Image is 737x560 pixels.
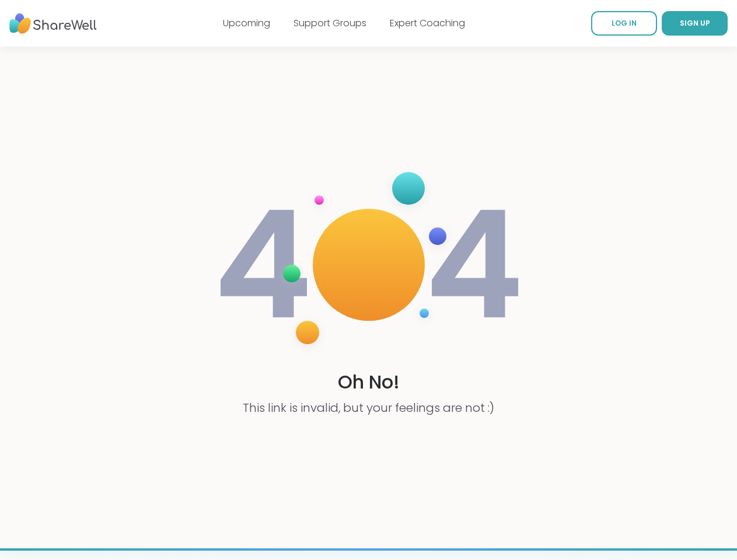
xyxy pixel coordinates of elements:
[214,160,524,369] img: 404
[243,400,494,416] p: This link is invalid, but your feelings are not :)
[662,11,728,36] a: SIGN UP
[612,18,637,28] span: LOG IN
[680,18,710,28] span: SIGN UP
[294,16,366,30] a: Support Groups
[223,16,270,30] a: Upcoming
[591,11,657,36] a: LOG IN
[390,16,465,30] a: Expert Coaching
[338,369,400,395] h1: Oh No!
[9,8,97,40] img: ShareWell Nav Logo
